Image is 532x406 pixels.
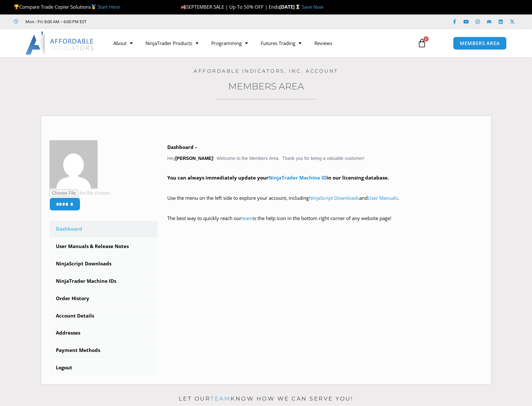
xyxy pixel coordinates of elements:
[210,395,231,402] a: team
[95,18,192,25] iframe: Customer reviews powered by Trustpilot
[460,41,500,46] span: MEMBERS AREA
[49,342,158,359] a: Payment Methods
[241,215,253,221] a: team
[24,18,86,25] span: Mon - Fri: 8:00 AM – 6:00 PM EST
[268,174,327,181] a: NinjaTrader Machine ID
[181,4,279,10] span: SEPTEMBER SALE | Up To 50% OFF | Ends
[49,273,158,290] a: NinjaTrader Machine IDs
[279,4,301,10] strong: [DATE]
[49,325,158,341] a: Addresses
[139,36,205,51] a: NinjaTrader Products
[167,174,389,181] strong: You can always immediately update your in our licensing database.
[368,195,398,201] a: User Manuals
[205,36,254,51] a: Programming
[167,214,483,232] p: The best way to quickly reach our is the help icon in the bottom right corner of any website page!
[25,32,94,55] img: LogoAI | Affordable Indicators – NinjaTrader
[194,68,338,74] a: Affordable Indicators, Inc. Account
[49,290,158,307] a: Order History
[175,156,213,161] strong: [PERSON_NAME]
[14,5,19,9] img: 🏆
[308,36,339,51] a: Reviews
[107,36,139,51] a: About
[309,195,359,201] a: NinjaScript Downloads
[49,140,98,189] img: e9244dac31e27814b1c8399a8a90f73dc17463dc1a02ec8e6444c38ba191d7ba
[302,4,324,10] a: Save Now
[98,4,120,10] a: Start Here
[107,36,410,51] nav: Menu
[181,5,186,9] img: 🍂
[49,255,158,272] a: NinjaScript Downloads
[408,34,436,52] a: 0
[41,394,491,404] p: Let our know how we can serve you!
[228,81,304,92] a: Members Area
[167,143,483,232] div: Hey ! Welcome to the Members Area. Thank you for being a valuable customer!
[453,37,507,50] a: MEMBERS AREA
[295,5,300,9] img: ⌛
[254,36,308,51] a: Futures Trading
[91,5,96,9] img: 🥇
[49,221,158,237] a: Dashboard
[49,221,158,376] nav: Account pages
[49,238,158,255] a: User Manuals & Release Notes
[423,36,429,42] span: 0
[167,144,197,150] b: Dashboard –
[167,194,483,212] p: Use the menu on the left side to explore your account, including and .
[49,308,158,324] a: Account Details
[14,4,120,10] span: Compare Trade Copier Solutions
[49,359,158,376] a: Logout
